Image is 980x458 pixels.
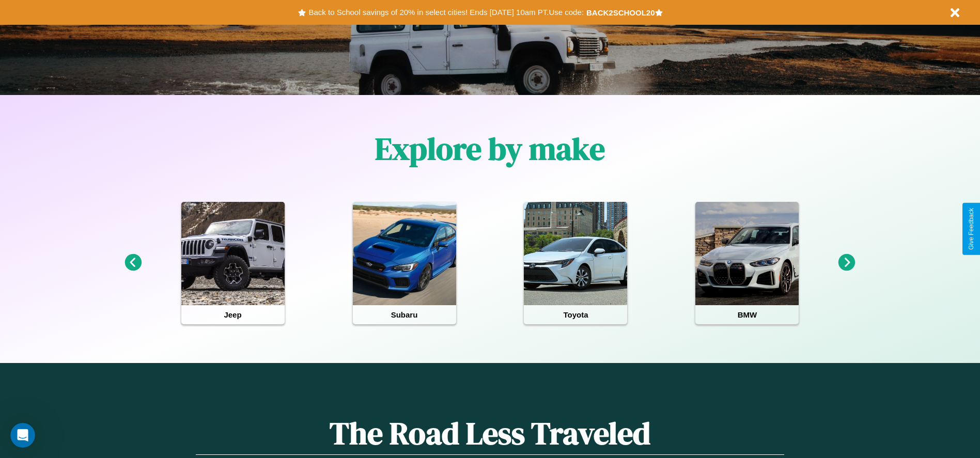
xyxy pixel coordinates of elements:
h1: Explore by make [375,128,605,170]
iframe: Intercom live chat [10,423,35,448]
h4: Jeep [181,305,285,324]
h1: The Road Less Traveled [196,412,784,455]
div: Give Feedback [968,208,975,250]
h4: Subaru [353,305,456,324]
h4: BMW [695,305,799,324]
b: BACK2SCHOOL20 [586,8,655,17]
button: Back to School savings of 20% in select cities! Ends [DATE] 10am PT.Use code: [306,5,586,20]
h4: Toyota [524,305,627,324]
